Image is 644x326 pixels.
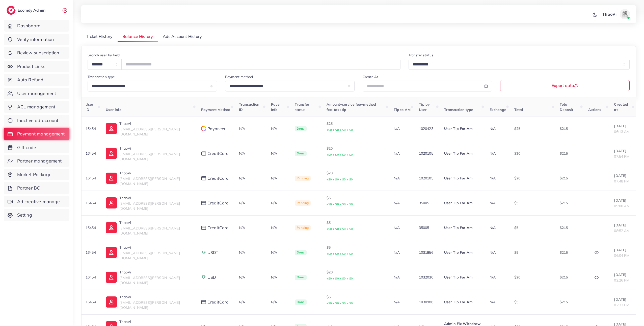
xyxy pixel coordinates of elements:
[614,228,630,233] span: 08:52 AM
[119,176,180,186] span: [EMAIL_ADDRESS][PERSON_NAME][DOMAIN_NAME]
[17,104,55,110] span: ACL management
[4,142,69,153] a: Gift code
[560,299,580,305] p: $215
[394,200,411,206] p: N/A
[295,200,311,206] span: Pending
[4,101,69,113] a: ACL management
[207,225,229,231] span: creditCard
[201,201,206,205] img: payment
[419,150,436,156] p: 1020105
[560,102,573,112] span: Total Deposit
[419,249,436,255] p: 1031856
[86,175,98,181] p: 16454
[4,209,69,221] a: Setting
[119,319,193,325] p: ThaoVi
[327,269,386,282] p: $20
[490,176,496,180] span: N/A
[7,6,16,15] img: logo
[86,225,98,231] p: 16454
[17,63,45,70] span: Product Links
[17,158,62,164] span: Partner management
[394,107,411,112] span: Tip to AM
[295,151,307,156] span: Done
[4,34,69,45] a: Verify information
[295,126,307,132] span: Done
[239,300,245,304] span: N/A
[17,185,40,191] span: Partner BC
[419,274,436,280] p: 1032030
[444,299,481,305] p: User Tip For Am
[327,178,353,181] small: +$0 + $0 + $0 + $0
[119,121,193,127] p: ThaoVi
[327,121,386,133] p: $25
[327,227,353,231] small: +$0 + $0 + $0 + $0
[18,8,47,13] h2: Ecomdy Admin
[614,129,630,134] span: 06:13 AM
[106,296,117,308] img: ic-user-info.36bf1079.svg
[560,274,580,280] p: $215
[17,77,44,83] span: Auto Refund
[86,200,98,206] p: 16454
[295,275,307,280] span: Done
[394,225,411,231] p: N/A
[514,249,552,255] p: $5
[201,107,230,112] span: Payment Method
[444,225,481,231] p: User Tip For Am
[17,36,54,43] span: Verify information
[327,220,386,232] p: $5
[514,200,552,206] p: $5
[119,145,193,151] p: ThaoVi
[614,179,629,183] span: 07:48 PM
[295,176,311,181] span: Pending
[239,275,245,280] span: N/A
[614,296,632,302] p: [DATE]
[514,126,552,132] p: $25
[207,250,219,255] span: USDT
[394,150,411,156] p: N/A
[514,150,552,156] p: $20
[4,115,69,126] a: Inactive ad account
[444,175,481,181] p: User Tip For Am
[119,152,180,161] span: [EMAIL_ADDRESS][PERSON_NAME][DOMAIN_NAME]
[271,175,287,181] p: N/A
[119,127,180,136] span: [EMAIL_ADDRESS][PERSON_NAME][DOMAIN_NAME]
[207,299,229,305] span: creditCard
[119,294,193,300] p: ThaoVi
[327,145,386,158] p: $20
[614,222,632,228] p: [DATE]
[560,200,580,206] p: $215
[419,126,436,132] p: 1020423
[163,34,202,39] span: Ads Account History
[106,123,117,134] img: ic-user-info.36bf1079.svg
[4,128,69,140] a: Payment management
[86,102,94,112] span: User ID
[7,6,47,15] a: logoEcomdy Admin
[17,22,41,29] span: Dashboard
[119,226,180,236] span: [EMAIL_ADDRESS][PERSON_NAME][DOMAIN_NAME]
[239,126,245,131] span: N/A
[614,148,632,154] p: [DATE]
[239,225,245,230] span: N/A
[17,90,56,97] span: User management
[514,225,552,231] p: $5
[327,252,353,255] small: +$0 + $0 + $0 + $0
[4,169,69,180] a: Market Package
[17,117,59,124] span: Inactive ad account
[4,20,69,32] a: Dashboard
[490,250,496,255] span: N/A
[614,253,629,258] span: 06:04 PM
[490,225,496,230] span: N/A
[86,299,98,305] p: 16454
[88,53,120,58] label: Search user by field
[327,294,386,306] p: $5
[239,102,259,112] span: Transaction ID
[490,275,496,280] span: N/A
[327,277,353,280] small: +$0 + $0 + $0 + $0
[239,250,245,255] span: N/A
[207,126,226,132] span: Payoneer
[4,47,69,59] a: Review subscription
[327,102,376,112] span: Amount+service fee+method fee+tax+tip
[17,171,51,178] span: Market Package
[106,173,117,184] img: ic-user-info.36bf1079.svg
[602,11,616,17] p: ThaoVi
